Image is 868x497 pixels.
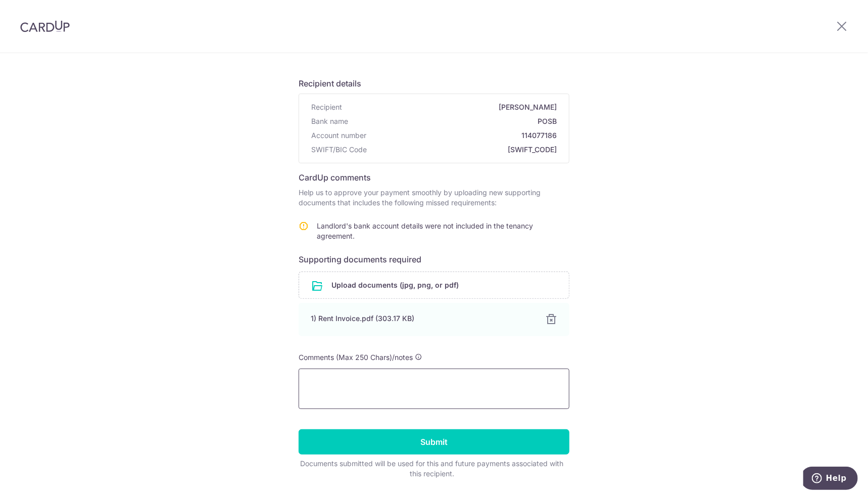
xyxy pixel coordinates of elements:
[299,429,569,455] input: Submit
[20,20,70,32] img: CardUp
[299,353,413,362] span: Comments (Max 250 Chars)/notes
[803,467,858,492] iframe: Opens a widget where you can find more information
[311,102,342,112] span: Recipient
[311,130,366,141] span: Account number
[311,313,533,324] div: 1) Rent Invoice.pdf (303.17 KB)
[299,253,569,265] h6: Supporting documents required
[299,77,569,89] h6: Recipient details
[311,116,348,126] span: Bank name
[299,188,569,208] p: Help us to approve your payment smoothly by uploading new supporting documents that includes the ...
[311,145,367,155] span: SWIFT/BIC Code
[346,102,557,112] span: [PERSON_NAME]
[370,130,557,141] span: 114077186
[299,459,565,479] div: Documents submitted will be used for this and future payments associated with this recipient.
[299,171,569,184] h6: CardUp comments
[352,116,557,126] span: POSB
[299,272,569,299] div: Upload documents (jpg, png, or pdf)
[317,221,533,240] span: Landlord's bank account details were not included in the tenancy agreement.
[371,145,557,155] span: [SWIFT_CODE]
